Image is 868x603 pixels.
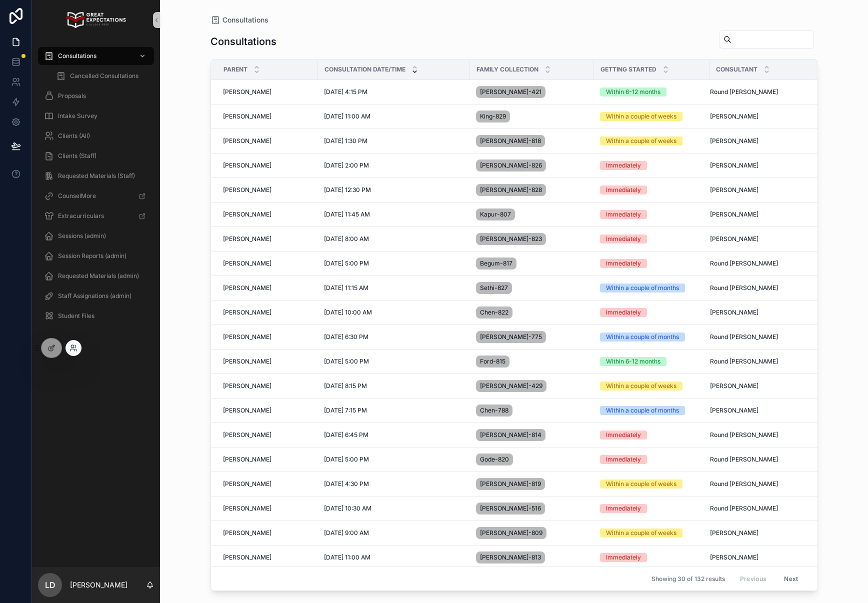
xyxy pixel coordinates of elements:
span: CounselMore [58,192,96,200]
a: [DATE] 4:30 PM [324,480,464,488]
a: Cancelled Consultations [50,67,154,85]
a: Immediately [600,430,703,439]
span: [PERSON_NAME] [710,529,758,537]
span: [PERSON_NAME] [710,235,758,243]
a: [PERSON_NAME] [710,308,804,316]
a: Consultations [38,47,154,65]
span: [PERSON_NAME]-809 [480,529,542,537]
span: Consultation Date/Time [324,65,405,73]
a: Immediately [600,234,703,243]
span: [PERSON_NAME] [710,553,758,561]
a: [PERSON_NAME] [223,235,312,243]
div: Within 6-12 months [606,87,660,96]
a: Within a couple of weeks [600,528,703,537]
span: [PERSON_NAME] [710,112,758,120]
a: Round [PERSON_NAME] [710,504,804,512]
span: [DATE] 1:30 PM [324,137,367,145]
div: Immediately [606,308,641,317]
a: [DATE] 10:30 AM [324,504,464,512]
span: [PERSON_NAME] [223,480,271,488]
span: [DATE] 11:45 AM [324,210,370,218]
span: [PERSON_NAME] [223,88,271,96]
a: [DATE] 10:00 AM [324,308,464,316]
div: Within 6-12 months [606,357,660,366]
span: Begum-817 [480,259,512,267]
a: [PERSON_NAME] [223,88,312,96]
a: [DATE] 5:00 PM [324,259,464,267]
a: [DATE] 11:15 AM [324,284,464,292]
span: [DATE] 2:00 PM [324,161,369,169]
a: [PERSON_NAME]-421 [476,84,588,100]
span: [DATE] 9:00 AM [324,529,369,537]
a: Within a couple of weeks [600,381,703,390]
a: [PERSON_NAME] [223,210,312,218]
a: [DATE] 5:00 PM [324,455,464,463]
h1: Consultations [210,34,276,48]
a: [DATE] 11:45 AM [324,210,464,218]
a: [DATE] 8:00 AM [324,235,464,243]
a: [DATE] 1:30 PM [324,137,464,145]
a: [DATE] 11:00 AM [324,112,464,120]
a: Immediately [600,455,703,464]
a: [PERSON_NAME] [223,504,312,512]
a: [PERSON_NAME] [223,112,312,120]
a: [PERSON_NAME]-813 [476,549,588,565]
div: Immediately [606,185,641,194]
div: Within a couple of weeks [606,479,676,488]
div: Immediately [606,259,641,268]
a: [PERSON_NAME] [710,112,804,120]
span: [PERSON_NAME] [223,455,271,463]
span: Consultations [222,15,268,25]
a: Within a couple of weeks [600,112,703,121]
img: App logo [66,12,125,28]
a: Extracurriculars [38,207,154,225]
span: [PERSON_NAME] [223,284,271,292]
a: Begum-817 [476,255,588,271]
span: [PERSON_NAME]-828 [480,186,542,194]
a: Session Reports (admin) [38,247,154,265]
span: [PERSON_NAME]-818 [480,137,541,145]
a: [PERSON_NAME] [223,480,312,488]
span: [PERSON_NAME] [710,210,758,218]
span: Ford-815 [480,357,505,365]
span: [DATE] 12:30 PM [324,186,371,194]
a: Round [PERSON_NAME] [710,455,804,463]
span: Proposals [58,92,86,100]
span: [DATE] 11:00 AM [324,112,370,120]
a: Round [PERSON_NAME] [710,259,804,267]
a: [DATE] 9:00 AM [324,529,464,537]
a: [PERSON_NAME] [223,186,312,194]
a: [PERSON_NAME] [710,235,804,243]
span: Requested Materials (Staff) [58,172,135,180]
a: Within a couple of months [600,332,703,341]
span: [PERSON_NAME] [223,333,271,341]
div: Within a couple of months [606,283,679,292]
span: [DATE] 4:30 PM [324,480,369,488]
span: [PERSON_NAME] [223,308,271,316]
a: King-829 [476,108,588,124]
span: Extracurriculars [58,212,104,220]
span: Consultations [58,52,96,60]
a: Round [PERSON_NAME] [710,480,804,488]
a: Proposals [38,87,154,105]
a: [DATE] 5:00 PM [324,357,464,365]
span: [PERSON_NAME] [223,112,271,120]
span: [PERSON_NAME] [710,308,758,316]
a: Within a couple of weeks [600,136,703,145]
a: [DATE] 6:30 PM [324,333,464,341]
span: Round [PERSON_NAME] [710,88,778,96]
span: Student Files [58,312,94,320]
div: Immediately [606,504,641,513]
a: Within 6-12 months [600,87,703,96]
a: Round [PERSON_NAME] [710,357,804,365]
span: [PERSON_NAME]-814 [480,431,541,439]
span: Round [PERSON_NAME] [710,259,778,267]
span: [PERSON_NAME]-775 [480,333,542,341]
span: [PERSON_NAME]-516 [480,504,541,512]
span: [DATE] 5:00 PM [324,357,369,365]
a: [PERSON_NAME]-516 [476,500,588,516]
span: [PERSON_NAME] [710,186,758,194]
a: Round [PERSON_NAME] [710,284,804,292]
div: Immediately [606,430,641,439]
a: [PERSON_NAME] [710,161,804,169]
